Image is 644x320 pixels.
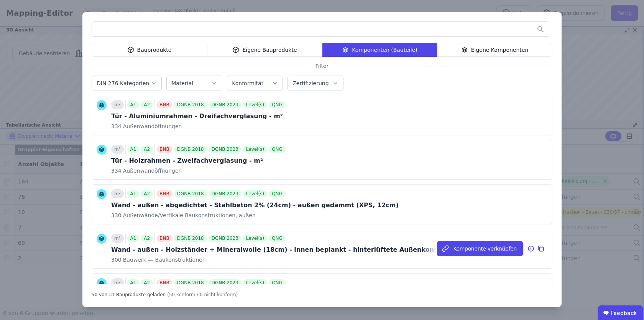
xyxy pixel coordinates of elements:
div: A2 [141,279,153,286]
div: Level(s) [243,190,267,197]
button: Komponente verknüpfen [437,241,523,256]
div: DGNB 2023 [209,279,242,286]
div: Komponenten (Bauteile) [322,43,437,57]
div: Tür - Holzrahmen - Zweifachverglasung - m² [111,156,287,165]
span: Außenwandöffnungen [122,122,182,130]
div: Level(s) [243,279,267,286]
span: 300 [111,256,122,264]
div: m² [111,100,124,109]
div: DGNB 2018 [174,279,207,286]
div: Wand - außen - abgedichtet - Stahlbeton 2% (24cm) - außen gedämmt (XPS, 12cm) [111,201,399,210]
div: Level(s) [243,101,267,108]
div: BNB [156,235,172,242]
div: QNG [269,235,286,242]
div: BNB [156,146,172,153]
label: Konformität [232,80,265,86]
div: m² [111,189,124,198]
div: A2 [141,146,153,153]
div: Wand - außen - Holzständer + Mineralwolle (18cm) - innen beplankt - hinterlüftete Außenkonstruktion [111,245,466,254]
button: Zertifizierung [288,76,343,91]
div: A1 [127,235,140,242]
div: A1 [127,279,140,286]
div: 50 von 31 Bauprodukte geladen [92,289,166,298]
div: A2 [141,235,153,242]
label: Material [171,80,195,86]
div: m² [111,234,124,243]
div: BNB [156,101,172,108]
span: Außenwandöffnungen [122,167,182,175]
div: BNB [156,279,172,286]
div: Bauprodukte [92,43,207,57]
span: 330 [111,211,122,219]
div: DGNB 2023 [209,235,242,242]
div: A2 [141,190,153,197]
div: QNG [269,101,286,108]
div: m² [111,145,124,154]
div: (50 konform / 0 nicht konform) [167,289,238,298]
div: Level(s) [243,146,267,153]
div: A1 [127,101,140,108]
div: DGNB 2018 [174,146,207,153]
div: QNG [269,279,286,286]
div: DGNB 2023 [209,190,242,197]
div: DGNB 2018 [174,190,207,197]
div: m² [111,278,124,287]
div: A2 [141,101,153,108]
button: Material [167,76,222,91]
div: DGNB 2018 [174,235,207,242]
div: DGNB 2018 [174,101,207,108]
button: Konformität [227,76,283,91]
div: A1 [127,190,140,197]
span: Außenwände/Vertikale Baukonstruktionen, außen [122,211,256,219]
div: DGNB 2023 [209,146,242,153]
label: Zertifizierung [292,80,330,86]
div: Eigene Bauprodukte [207,43,322,57]
label: DIN 276 Kategorien [97,80,151,86]
span: Filter [311,62,333,70]
div: QNG [269,190,286,197]
div: BNB [156,190,172,197]
span: 334 [111,122,122,130]
div: A1 [127,146,140,153]
span: Bauwerk — Baukonstruktionen [122,256,206,264]
div: QNG [269,146,286,153]
div: Eigene Komponenten [437,43,552,57]
div: Tür - Aluminiumrahmen - Dreifachverglasung - m² [111,112,287,121]
span: 334 [111,167,122,175]
div: Level(s) [243,235,267,242]
button: DIN 276 Kategorien [92,76,161,91]
div: DGNB 2023 [209,101,242,108]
